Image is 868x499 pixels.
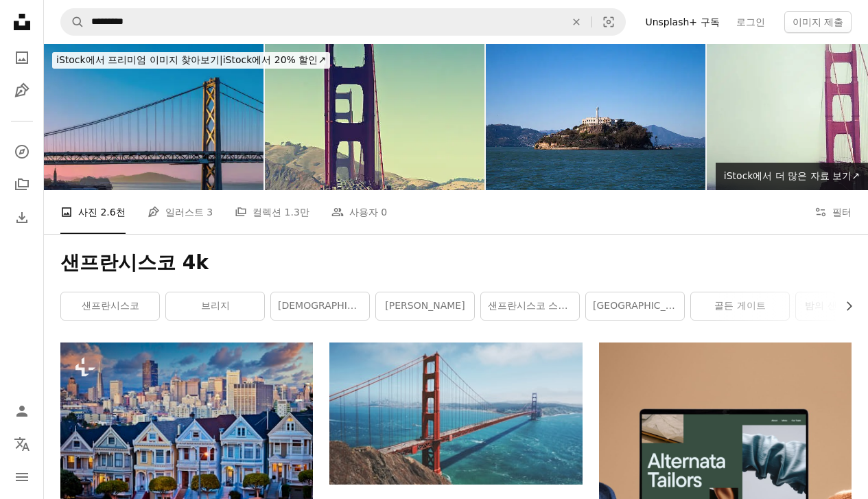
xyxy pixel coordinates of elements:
a: [DEMOGRAPHIC_DATA] [271,292,369,320]
button: 메뉴 [8,463,36,491]
a: 브리지 [166,292,264,320]
a: 일러스트 [8,77,36,104]
a: 탐색 [8,138,36,165]
span: iStock에서 20% 할인 ↗ [56,54,326,65]
button: 언어 [8,430,36,458]
a: Unsplash+ 구독 [637,11,727,33]
img: Cruise ship docked near panoramic San Francisco financial skyline near Oakland Bay Bridge [44,44,263,190]
button: 시각적 검색 [592,9,625,35]
span: iStock에서 프리미엄 이미지 찾아보기 | [56,54,223,65]
button: 필터 [814,190,852,234]
button: 이미지 제출 [784,11,852,33]
a: iStock에서 더 많은 자료 보기↗ [716,163,868,190]
button: 삭제 [561,9,591,35]
a: 샌프란시스코 스카이라인 [481,292,579,320]
a: 캘리포니아 샌프란시스코의 유명한 페인티드 레이디스(Painted Ladies)가 일몰과 고층 빌딩을 배경으로 빛나고 있습니다. [60,421,313,433]
button: 목록을 오른쪽으로 스크롤 [836,292,852,320]
a: 컬렉션 [8,171,36,198]
span: 1.3만 [285,205,309,220]
a: 컬렉션 1.3만 [235,190,309,234]
span: 0 [381,205,387,220]
a: 로그인 / 가입 [8,397,36,425]
a: 사진 [8,44,36,71]
a: 샌프란시스코 [61,292,159,320]
img: 알카트라즈 도서지역 [486,44,705,190]
a: 일러스트 3 [148,190,213,234]
button: Unsplash 검색 [61,9,84,35]
form: 사이트 전체에서 이미지 찾기 [60,8,626,36]
a: 로그인 [728,11,773,33]
span: iStock에서 더 많은 자료 보기 ↗ [724,170,860,181]
a: 골든 게이트 [691,292,789,320]
a: [GEOGRAPHIC_DATA] 지역 [586,292,684,320]
img: Golden Gate Bridge during daytime [329,343,582,485]
h1: 샌프란시스코 4k [60,251,852,275]
a: 다운로드 내역 [8,204,36,231]
a: Golden Gate Bridge during daytime [329,407,582,419]
a: iStock에서 프리미엄 이미지 찾아보기|iStock에서 20% 할인↗ [44,44,338,77]
a: 사용자 0 [331,190,387,234]
img: 져녁 트래픽 샌프란시시코 [265,44,484,190]
span: 3 [207,205,213,220]
a: [PERSON_NAME] [376,292,474,320]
